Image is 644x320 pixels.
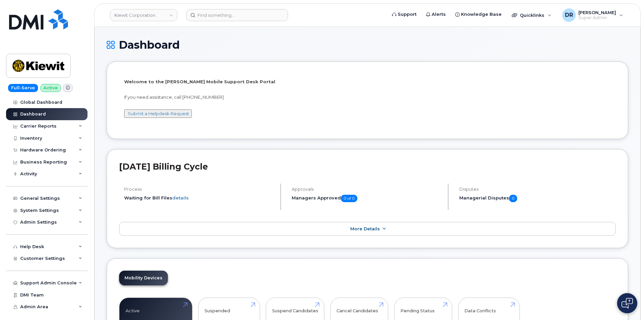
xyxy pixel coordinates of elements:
h4: Disputes [459,187,616,192]
a: details [172,195,189,200]
span: More Details [350,226,380,231]
a: Mobility Devices [119,271,168,285]
button: Submit a Helpdesk Request [124,109,192,118]
a: Submit a Helpdesk Request [128,111,189,116]
h1: Dashboard [107,39,628,51]
h5: Managers Approved [292,195,442,202]
p: If you need assistance, call [PHONE_NUMBER] [124,94,611,100]
h5: Managerial Disputes [459,195,616,202]
span: 0 of 0 [341,195,357,202]
p: Welcome to the [PERSON_NAME] Mobile Support Desk Portal [124,79,611,85]
li: Waiting for Bill Files [124,195,275,201]
h4: Approvals [292,187,442,192]
img: Open chat [621,298,633,309]
span: 0 [509,195,517,202]
h4: Process [124,187,275,192]
h2: [DATE] Billing Cycle [119,162,616,172]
